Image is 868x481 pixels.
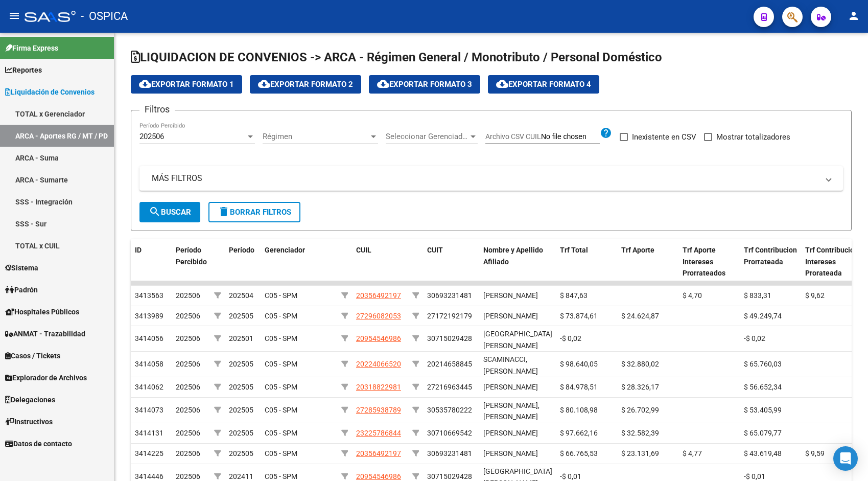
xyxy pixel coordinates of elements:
span: $ 24.624,87 [621,312,659,320]
button: Exportar Formato 3 [369,75,480,94]
span: C05 - SPM [265,291,297,300]
span: $ 32.582,39 [621,429,659,437]
span: $ 4,77 [683,449,702,457]
button: Borrar Filtros [208,202,300,222]
span: Archivo CSV CUIL [485,132,541,141]
span: Borrar Filtros [218,208,291,217]
span: [PERSON_NAME] [483,383,538,391]
span: [PERSON_NAME] [483,429,538,437]
span: 202505 [229,383,253,391]
span: CUIL [356,246,371,254]
span: $ 56.652,34 [744,383,782,391]
span: C05 - SPM [265,406,297,414]
mat-panel-title: MÁS FILTROS [152,173,818,184]
button: Exportar Formato 1 [131,75,242,94]
span: -$ 0,01 [744,472,765,480]
div: 30535780222 [427,404,472,416]
datatable-header-cell: Trf Aporte [617,239,678,284]
span: 3414058 [135,360,163,368]
span: 3414446 [135,472,163,480]
span: 202506 [176,291,200,300]
span: C05 - SPM [265,312,297,320]
div: 20214658845 [427,358,472,370]
input: Archivo CSV CUIL [541,132,600,142]
span: Mostrar totalizadores [716,131,790,143]
span: Reportes [5,64,42,76]
span: 20954546986 [356,472,401,480]
span: 27285938789 [356,406,401,414]
span: 202506 [176,360,200,368]
span: $ 65.079,77 [744,429,782,437]
div: 30693231481 [427,290,472,302]
span: $ 9,62 [805,291,825,300]
div: Open Intercom Messenger [833,446,858,471]
span: 3414073 [135,406,163,414]
datatable-header-cell: Nombre y Apellido Afiliado [479,239,556,284]
mat-icon: help [600,127,612,139]
mat-expansion-panel-header: MÁS FILTROS [139,166,843,191]
span: 27296082053 [356,312,401,320]
span: [PERSON_NAME] [483,312,538,320]
span: Explorador de Archivos [5,372,87,383]
button: Exportar Formato 2 [250,75,361,94]
span: -$ 0,02 [744,334,765,342]
span: Liquidación de Convenios [5,86,95,98]
span: Trf Contribucion Prorrateada [744,246,797,266]
span: Casos / Tickets [5,350,60,361]
span: Gerenciador [265,246,305,254]
datatable-header-cell: Trf Aporte Intereses Prorrateados [678,239,740,284]
span: Exportar Formato 3 [377,80,472,89]
span: CUIT [427,246,443,254]
mat-icon: delete [218,205,230,218]
span: 3413989 [135,312,163,320]
span: Exportar Formato 2 [258,80,353,89]
span: $ 847,63 [560,291,588,300]
span: $ 4,70 [683,291,702,300]
span: 20356492197 [356,449,401,457]
span: $ 833,31 [744,291,771,300]
span: 3413563 [135,291,163,300]
span: SCAMINACCI, [PERSON_NAME] [483,355,538,375]
span: 20954546986 [356,334,401,342]
span: Instructivos [5,416,53,427]
span: $ 49.249,74 [744,312,782,320]
mat-icon: menu [8,10,20,22]
span: 20318822981 [356,383,401,391]
span: 3414225 [135,449,163,457]
span: Trf Total [560,246,588,254]
span: Trf Contribucion Intereses Prorateada [805,246,858,278]
mat-icon: cloud_download [258,78,270,90]
datatable-header-cell: Trf Contribucion Intereses Prorateada [801,239,862,284]
span: $ 98.640,05 [560,360,598,368]
span: 202506 [176,406,200,414]
span: Datos de contacto [5,438,72,449]
span: 3414131 [135,429,163,437]
mat-icon: search [149,205,161,218]
datatable-header-cell: CUIL [352,239,408,284]
span: Exportar Formato 1 [139,80,234,89]
span: $ 28.326,17 [621,383,659,391]
span: Período Percibido [176,246,207,266]
datatable-header-cell: Trf Contribucion Prorrateada [740,239,801,284]
span: 202505 [229,406,253,414]
span: 202505 [229,429,253,437]
span: [GEOGRAPHIC_DATA][PERSON_NAME] EVER [483,330,552,361]
span: -$ 0,02 [560,334,581,342]
datatable-header-cell: Período [225,239,261,284]
span: Nombre y Apellido Afiliado [483,246,543,266]
span: Régimen [263,132,369,141]
div: 30710669542 [427,427,472,439]
button: Buscar [139,202,200,222]
span: 20356492197 [356,291,401,300]
span: C05 - SPM [265,360,297,368]
span: $ 53.405,99 [744,406,782,414]
span: $ 66.765,53 [560,449,598,457]
span: Trf Aporte Intereses Prorrateados [683,246,725,278]
span: Período [229,246,254,254]
span: $ 23.131,69 [621,449,659,457]
span: $ 43.619,48 [744,449,782,457]
span: 202506 [176,383,200,391]
span: $ 32.880,02 [621,360,659,368]
span: $ 65.760,03 [744,360,782,368]
span: -$ 0,01 [560,472,581,480]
